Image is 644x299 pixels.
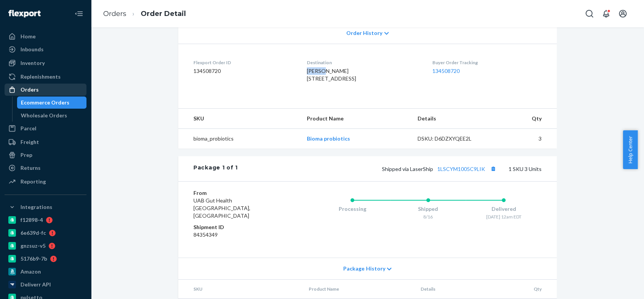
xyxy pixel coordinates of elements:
[20,59,45,67] div: Inventory
[418,135,489,142] div: DSKU: D6DZXYQEE2L
[346,29,382,37] span: Order History
[193,223,284,231] dt: Shipment ID
[238,164,542,174] div: 1 SKU 3 Units
[21,99,69,106] div: Ecommerce Orders
[20,138,39,146] div: Freight
[103,9,126,18] a: Orders
[5,71,86,83] a: Replenishments
[412,109,495,129] th: Details
[20,164,41,172] div: Returns
[193,231,284,239] dd: 84354349
[20,242,46,250] div: gnzsuz-v5
[615,6,630,21] button: Open account menu
[5,136,86,148] a: Freight
[193,67,295,75] dd: 134508720
[432,59,542,66] dt: Buyer Order Tracking
[193,189,284,197] dt: From
[193,164,238,174] div: Package 1 of 1
[141,9,186,18] a: Order Detail
[20,73,61,81] div: Replenishments
[71,6,86,21] button: Close Navigation
[382,166,498,172] span: Shipped via LaserShip
[5,227,86,239] a: 6e639d-fc
[623,130,638,169] button: Help Center
[303,280,415,299] th: Product Name
[5,253,86,265] a: 5176b9-7b
[307,135,350,142] a: Bioma probiotics
[307,68,356,82] span: [PERSON_NAME] [STREET_ADDRESS]
[20,178,46,185] div: Reporting
[20,255,47,263] div: 5176b9-7b
[498,280,557,299] th: Qty
[5,122,86,134] a: Parcel
[5,84,86,96] a: Orders
[488,164,498,174] button: Copy tracking number
[495,129,557,149] td: 3
[495,109,557,129] th: Qty
[343,265,385,272] span: Package History
[20,125,36,132] div: Parcel
[17,97,87,109] a: Ecommerce Orders
[5,278,86,291] a: Deliverr API
[178,280,303,299] th: SKU
[20,203,52,211] div: Integrations
[432,68,460,74] a: 134508720
[20,151,32,159] div: Prep
[193,59,295,66] dt: Flexport Order ID
[301,109,411,129] th: Product Name
[390,205,466,213] div: Shipped
[97,3,192,25] ol: breadcrumbs
[314,205,390,213] div: Processing
[582,6,597,21] button: Open Search Box
[5,149,86,161] a: Prep
[415,280,498,299] th: Details
[20,268,41,275] div: Amazon
[17,109,87,122] a: Wholesale Orders
[20,216,43,224] div: f12898-4
[20,46,44,53] div: Inbounds
[8,10,41,17] img: Flexport logo
[5,57,86,69] a: Inventory
[5,30,86,43] a: Home
[5,43,86,55] a: Inbounds
[5,176,86,188] a: Reporting
[20,33,36,40] div: Home
[5,240,86,252] a: gnzsuz-v5
[20,86,39,93] div: Orders
[5,162,86,174] a: Returns
[598,6,614,21] button: Open notifications
[437,166,485,172] a: 1LSCYM1005C9LIK
[5,214,86,226] a: f12898-4
[193,197,250,219] span: UAB Gut Health [GEOGRAPHIC_DATA], [GEOGRAPHIC_DATA]
[466,205,542,213] div: Delivered
[20,229,46,237] div: 6e639d-fc
[21,112,67,119] div: Wholesale Orders
[5,201,86,213] button: Integrations
[178,109,301,129] th: SKU
[5,266,86,278] a: Amazon
[20,281,51,288] div: Deliverr API
[390,214,466,220] div: 8/16
[178,129,301,149] td: bioma_probiotics
[466,214,542,220] div: [DATE] 12am EDT
[307,59,420,66] dt: Destination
